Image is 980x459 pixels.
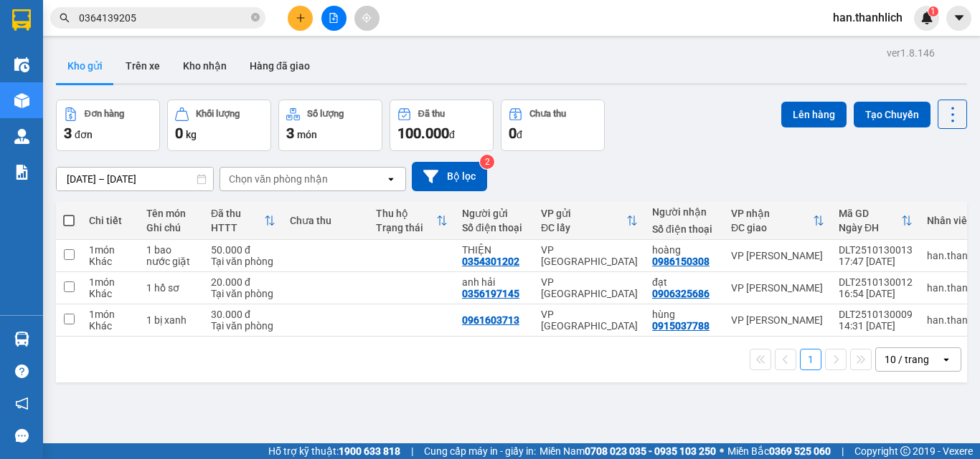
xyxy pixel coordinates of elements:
button: Đã thu100.000đ [390,100,494,151]
div: 1 hồ sơ [146,282,197,294]
div: VP gửi [541,208,626,219]
span: | [411,443,413,459]
div: 0915037788 [652,320,710,332]
img: warehouse-icon [14,93,29,108]
span: 3 [64,125,72,142]
div: Khác [89,288,132,299]
img: icon-new-feature [920,11,933,24]
span: notification [15,397,29,410]
button: plus [288,6,313,31]
div: DLT2510130009 [839,309,913,320]
div: Đã thu [418,109,445,119]
span: caret-down [953,11,966,24]
div: 1 món [89,309,132,320]
div: Chọn văn phòng nhận [229,172,328,186]
div: Khác [89,320,132,332]
strong: 0369 525 060 [769,445,831,457]
div: Số điện thoại [652,223,717,235]
div: ĐC lấy [541,222,626,233]
div: ĐC giao [731,222,813,233]
button: Lên hàng [781,102,847,127]
span: đ [517,129,522,140]
div: 50.000 đ [211,244,275,256]
button: Chưa thu0đ [501,100,605,151]
button: Hàng đã giao [238,49,321,83]
div: Tại văn phòng [211,320,275,332]
div: VP [PERSON_NAME] [731,250,824,261]
svg: open [941,354,952,365]
div: Tại văn phòng [211,256,275,267]
div: Người gửi [462,208,527,219]
div: hùng [652,309,717,320]
button: Kho gửi [56,49,114,83]
div: DLT2510130013 [839,244,913,256]
div: 17:47 [DATE] [839,256,913,267]
th: Toggle SortBy [204,202,283,240]
button: Bộ lọc [412,162,487,191]
span: 0 [509,125,517,142]
span: Miền Nam [540,443,716,459]
div: VP [GEOGRAPHIC_DATA] [541,276,638,299]
button: Trên xe [114,49,171,83]
span: plus [296,13,306,23]
span: đ [449,129,455,140]
button: 1 [800,349,821,370]
div: Khối lượng [196,109,240,119]
span: file-add [329,13,339,23]
div: Người nhận [652,206,717,218]
div: 1 bị xanh [146,314,197,326]
div: 0906325686 [652,288,710,299]
button: caret-down [946,6,971,31]
div: 1 món [89,244,132,256]
div: Ngày ĐH [839,222,901,233]
div: Số lượng [307,109,344,119]
th: Toggle SortBy [724,202,831,240]
div: Mã GD [839,208,901,219]
span: Hỗ trợ kỹ thuật: [268,443,400,459]
img: warehouse-icon [14,57,29,72]
span: Cung cấp máy in - giấy in: [424,443,536,459]
span: search [60,13,70,23]
strong: 1900 633 818 [339,445,400,457]
div: Số điện thoại [462,222,527,233]
img: warehouse-icon [14,332,29,347]
th: Toggle SortBy [369,202,455,240]
img: solution-icon [14,165,29,180]
span: aim [362,13,372,23]
strong: 0708 023 035 - 0935 103 250 [585,445,716,457]
div: 20.000 đ [211,276,275,288]
div: Chưa thu [529,109,566,119]
span: message [15,429,29,443]
sup: 2 [480,155,494,169]
span: kg [186,129,197,140]
div: Trạng thái [376,222,436,233]
div: 16:54 [DATE] [839,288,913,299]
sup: 1 [928,6,938,16]
button: Số lượng3món [278,100,382,151]
div: Ghi chú [146,222,197,233]
div: Đã thu [211,208,264,219]
div: 10 / trang [885,352,929,367]
div: 0354301202 [462,256,519,267]
button: aim [354,6,380,31]
span: han.thanhlich [821,9,914,26]
input: Tìm tên, số ĐT hoặc mã đơn [79,10,248,26]
img: logo-vxr [12,9,31,31]
img: warehouse-icon [14,129,29,144]
div: Thu hộ [376,208,436,219]
div: Tên món [146,208,197,219]
span: | [842,443,844,459]
th: Toggle SortBy [831,202,920,240]
button: Khối lượng0kg [167,100,271,151]
div: 14:31 [DATE] [839,320,913,332]
div: Khác [89,256,132,267]
button: Tạo Chuyến [854,102,930,127]
div: nước giặt [146,256,197,267]
button: Kho nhận [171,49,238,83]
div: HTTT [211,222,264,233]
span: close-circle [251,13,260,21]
div: 30.000 đ [211,309,275,320]
div: ver 1.8.146 [887,45,935,61]
th: Toggle SortBy [534,202,645,240]
span: ⚪️ [720,448,724,454]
